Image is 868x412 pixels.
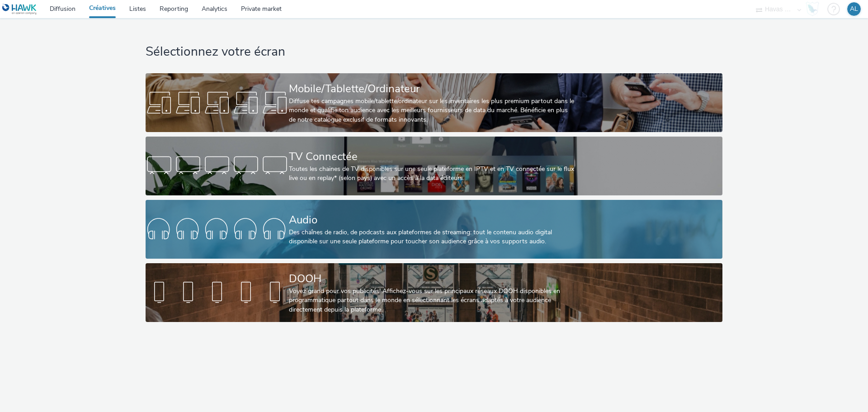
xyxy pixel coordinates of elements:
[146,263,722,322] a: DOOHVoyez grand pour vos publicités! Affichez-vous sur les principaux réseaux DOOH disponibles en...
[289,97,576,124] div: Diffuse tes campagnes mobile/tablette/ordinateur sur les inventaires les plus premium partout dan...
[289,149,576,165] div: TV Connectée
[146,137,722,195] a: TV ConnectéeToutes les chaines de TV disponibles sur une seule plateforme en IPTV et en TV connec...
[289,81,576,97] div: Mobile/Tablette/Ordinateur
[289,271,576,287] div: DOOH
[2,4,37,15] img: undefined Logo
[289,287,576,314] div: Voyez grand pour vos publicités! Affichez-vous sur les principaux réseaux DOOH disponibles en pro...
[289,228,576,246] div: Des chaînes de radio, de podcasts aux plateformes de streaming: tout le contenu audio digital dis...
[289,165,576,183] div: Toutes les chaines de TV disponibles sur une seule plateforme en IPTV et en TV connectée sur le f...
[806,2,819,16] img: Hawk Academy
[146,200,722,259] a: AudioDes chaînes de radio, de podcasts aux plateformes de streaming: tout le contenu audio digita...
[146,73,722,132] a: Mobile/Tablette/OrdinateurDiffuse tes campagnes mobile/tablette/ordinateur sur les inventaires le...
[146,43,722,61] h1: Sélectionnez votre écran
[289,212,576,228] div: Audio
[850,2,858,16] div: AL
[806,2,823,16] a: Hawk Academy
